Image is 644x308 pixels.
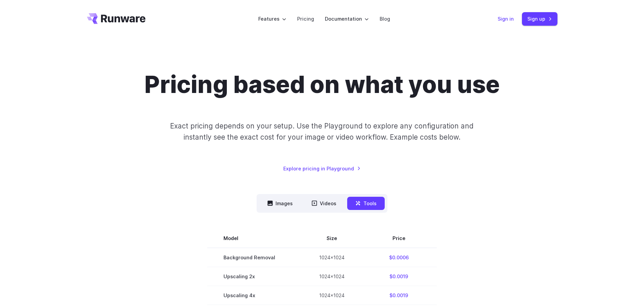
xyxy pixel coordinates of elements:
[144,70,500,99] h1: Pricing based on what you use
[522,12,557,25] a: Sign up
[361,267,437,286] td: $0.0019
[325,15,369,23] label: Documentation
[303,229,361,248] th: Size
[283,165,361,172] a: Explore pricing in Playground
[207,248,303,267] td: Background Removal
[361,286,437,305] td: $0.0019
[258,15,286,23] label: Features
[207,229,303,248] th: Model
[304,197,344,210] button: Videos
[303,267,361,286] td: 1024x1024
[297,15,314,23] a: Pricing
[361,229,437,248] th: Price
[361,248,437,267] td: $0.0006
[303,248,361,267] td: 1024x1024
[207,286,303,305] td: Upscaling 4x
[259,197,301,210] button: Images
[157,120,486,143] p: Exact pricing depends on your setup. Use the Playground to explore any configuration and instantl...
[207,267,303,286] td: Upscaling 2x
[87,13,146,24] a: Go to /
[303,286,361,305] td: 1024x1024
[498,15,514,23] a: Sign in
[380,15,390,23] a: Blog
[347,197,385,210] button: Tools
